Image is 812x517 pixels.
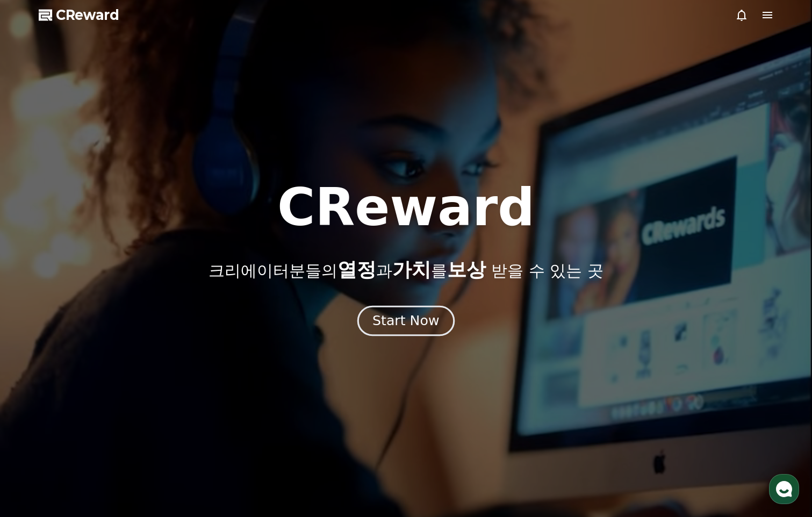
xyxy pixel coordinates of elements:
[277,182,535,233] h1: CReward
[360,317,452,327] a: Start Now
[3,341,71,368] a: 홈
[71,341,139,368] a: 대화
[357,306,455,336] button: Start Now
[39,6,119,24] a: CReward
[337,258,376,281] span: 열정
[98,357,111,366] span: 대화
[56,6,119,24] span: CReward
[139,341,206,368] a: 설정
[166,357,179,365] span: 설정
[372,312,439,330] div: Start Now
[209,259,603,281] p: 크리에이터분들의 과 를 받을 수 있는 곳
[392,258,431,281] span: 가치
[34,357,40,365] span: 홈
[447,258,486,281] span: 보상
